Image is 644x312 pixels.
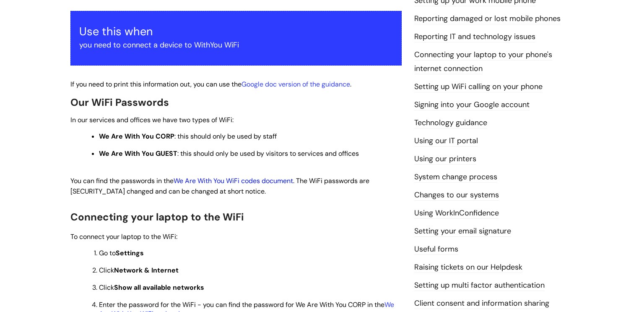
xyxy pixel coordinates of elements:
[99,132,277,141] span: : this should only be used by staff
[114,266,179,275] strong: Network & Internet
[414,298,549,309] a: Client consent and information sharing
[70,80,351,89] span: If you need to print this information out, you can use the .
[70,210,244,223] span: Connecting your laptop to the WiFi
[99,266,179,275] span: Click
[414,280,545,291] a: Setting up multi factor authentication
[414,226,511,237] a: Setting your email signature
[414,118,487,128] a: Technology guidance
[414,81,543,92] a: Setting up WiFi calling on your phone
[241,80,350,89] a: Google doc version of the guidance
[79,25,393,38] h3: Use this when
[116,249,144,257] strong: Settings
[414,31,535,42] a: Reporting IT and technology issues
[99,249,144,257] span: Go to
[99,283,204,292] span: Click
[414,154,476,165] a: Using our printers
[79,38,393,52] p: you need to connect a device to WithYou WiFi
[70,115,234,124] span: In our services and offices we have two types of WiFi:
[414,208,499,219] a: Using WorkInConfidence
[414,13,561,24] a: Reporting damaged or lost mobile phones
[414,136,478,147] a: Using our IT portal
[414,100,530,110] a: Signing into your Google account
[70,176,369,196] span: You can find the passwords in the . The WiFi passwords are [SECURITY_DATA] changed and can be cha...
[70,232,177,241] span: To connect your laptop to the WiFi:
[114,283,204,292] strong: Show all available networks
[414,50,552,74] a: Connecting your laptop to your phone's internet connection
[99,149,177,158] strong: We Are With You GUEST
[414,172,497,183] a: System change process
[414,190,499,201] a: Changes to our systems
[414,244,458,255] a: Useful forms
[174,176,293,185] a: We Are With You WiFi codes document
[414,262,522,273] a: Raising tickets on our Helpdesk
[70,96,169,109] span: Our WiFi Passwords
[99,132,174,141] strong: We Are With You CORP
[99,149,359,158] span: : this should only be used by visitors to services and offices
